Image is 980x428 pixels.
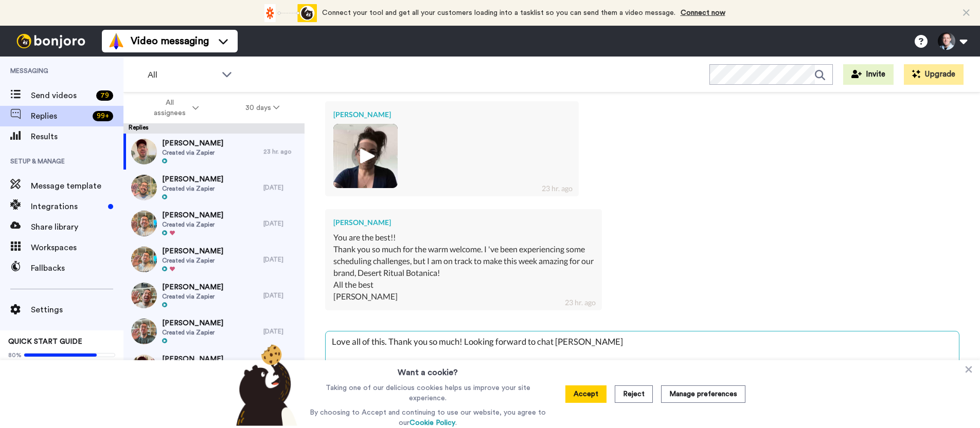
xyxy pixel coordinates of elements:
span: Results [31,131,123,143]
span: Replies [31,110,88,122]
a: [PERSON_NAME]Created via Zapier[DATE] [123,349,305,385]
img: f96f9b57-a8fa-4c69-8159-1c9b0e7f9442-thumb.jpg [131,355,157,380]
img: bdbe19be-0c1d-4321-8698-4a33cd2a762c-thumb.jpg [131,247,157,272]
img: 52bc4743-8e93-4514-9eb7-f7700f0f955a-thumb.jpg [131,139,157,164]
span: All [148,69,217,81]
span: Fallbacks [31,262,123,274]
span: [PERSON_NAME] [162,318,223,328]
img: bear-with-cookie.png [227,344,303,426]
span: Settings [31,304,123,316]
div: 23 hr. ago [263,147,299,156]
a: [PERSON_NAME]Created via Zapier[DATE] [123,206,305,241]
span: Created via Zapier [162,256,223,265]
span: Integrations [31,200,104,213]
span: Created via Zapier [162,148,223,157]
div: 23 hr. ago [565,297,596,308]
div: Replies [123,123,305,134]
div: [DATE] [263,183,299,192]
button: 30 days [222,99,303,117]
span: [PERSON_NAME] [162,174,223,184]
img: a5de8c3b-c7a5-4e74-a76b-368a8b6d38c0-thumb.jpg [131,283,157,308]
span: Created via Zapier [162,184,223,193]
span: [PERSON_NAME] [162,354,223,364]
span: Created via Zapier [162,328,223,337]
span: 80% [8,351,22,359]
img: bj-logo-header-white.svg [12,34,90,48]
div: [PERSON_NAME] [333,109,571,120]
span: Message template [31,180,123,192]
div: [DATE] [263,255,299,264]
span: Connect your tool and get all your customers loading into a tasklist so you can send them a video... [322,9,675,16]
div: 79 [96,90,113,101]
textarea: Love all of this. Thank you so much! Looking forward to chat [PERSON_NAME] [326,331,959,397]
div: animation [260,4,317,22]
span: [PERSON_NAME] [162,210,223,220]
div: 23 hr. ago [542,183,573,194]
div: [DATE] [263,291,299,300]
div: [DATE] [263,327,299,336]
img: vm-color.svg [108,33,124,49]
img: ic_play_thick.png [351,142,380,170]
span: [PERSON_NAME] [162,246,223,256]
a: [PERSON_NAME]Created via Zapier[DATE] [123,170,305,206]
span: [PERSON_NAME] [162,282,223,292]
p: By choosing to Accept and continuing to use our website, you agree to our . [307,407,548,428]
img: 52f0883b-932c-4d3f-bc5d-3667f7209c37-thumb.jpg [131,175,157,200]
span: QUICK START GUIDE [8,338,82,345]
div: You are the best!! Thank you so much for the warm welcome. I 've been experiencing some schedulin... [333,232,594,302]
button: Accept [565,385,607,403]
img: bd3c8a6a-d7ce-4481-a1b0-5f77288366e3-thumb.jpg [333,124,398,188]
a: [PERSON_NAME]Created via Zapier23 hr. ago [123,134,305,170]
span: Share library [31,221,123,233]
a: [PERSON_NAME]Created via Zapier[DATE] [123,241,305,277]
div: [PERSON_NAME] [333,217,594,228]
p: Taking one of our delicious cookies helps us improve your site experience. [307,383,548,403]
img: 436b3ac1-30c0-4520-b7f0-c556f229b593-thumb.jpg [131,319,157,344]
span: Created via Zapier [162,220,223,229]
div: [DATE] [263,219,299,228]
button: Upgrade [904,64,964,85]
a: Cookie Policy [409,419,455,426]
button: Invite [843,64,894,85]
img: 11236894-9ed5-4fb7-baa3-53fa81d02246-thumb.jpg [131,211,157,236]
span: Send videos [31,89,92,102]
button: Manage preferences [661,385,745,403]
button: Reject [615,385,653,403]
a: Connect now [681,9,725,16]
span: [PERSON_NAME] [162,138,223,148]
a: [PERSON_NAME]Created via Zapier[DATE] [123,277,305,313]
div: 99 + [93,111,113,121]
span: Created via Zapier [162,292,223,301]
button: All assignees [126,94,222,122]
a: [PERSON_NAME]Created via Zapier[DATE] [123,313,305,349]
span: Video messaging [131,34,209,48]
span: All assignees [149,98,190,118]
span: Workspaces [31,241,123,254]
h3: Want a cookie? [398,360,458,379]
